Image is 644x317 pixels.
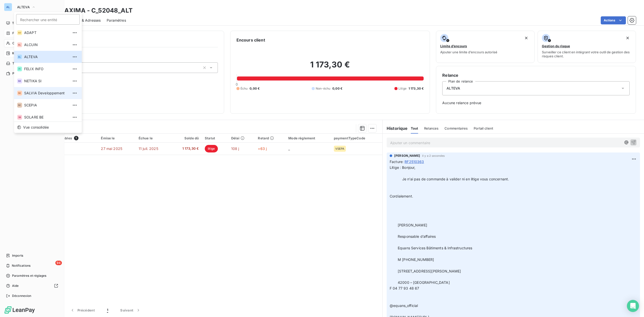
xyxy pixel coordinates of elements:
[231,146,239,151] span: 108 j
[447,86,460,91] span: ALTEVA
[12,253,23,258] span: Imports
[4,3,12,11] div: AL
[12,284,19,288] span: Aide
[139,146,158,151] span: 11 juil. 2025
[41,51,218,58] span: Propriétés Client
[24,78,69,84] span: NETIKA SI
[258,136,282,140] div: Retard
[12,71,28,76] span: Paiements
[24,54,69,59] span: ALTEVA
[24,66,69,71] span: FELIX INFO
[250,86,260,91] span: 0,00 €
[24,103,69,108] span: SCEPIA
[107,308,108,313] span: 1
[24,42,69,47] span: ALCUIN
[231,136,252,140] div: Délai
[436,31,534,63] button: Limite d’encoursAjouter une limite d’encours autorisé
[601,16,626,24] button: Actions
[542,50,632,58] span: Surveiller ce client en intégrant votre outil de gestion des risques client.
[139,136,168,140] div: Échue le
[236,60,424,75] h2: 1 173,30 €
[74,136,78,140] span: 1
[409,86,424,91] span: 1 173,30 €
[538,31,636,63] button: Gestion du risqueSurveiller ce client en intégrant votre outil de gestion des risques client.
[101,146,122,151] span: 27 mai 2025
[288,136,328,140] div: Mode règlement
[422,154,445,157] span: il y a 2 secondes
[236,82,238,86] span: 0
[398,86,407,91] span: Litige
[101,136,132,140] div: Émise le
[383,125,408,131] h6: Historique
[55,261,62,265] span: 94
[332,86,342,91] span: 0,00 €
[440,50,497,54] span: Ajouter une limite d’encours autorisé
[17,30,22,35] div: AD
[4,306,35,314] img: Logo LeanPay
[442,100,630,105] span: Aucune relance prévue
[12,31,25,35] span: Factures
[442,72,630,78] h6: Relance
[107,18,126,23] span: Paramètres
[236,37,265,43] h6: Encours client
[12,263,30,268] span: Notifications
[24,115,69,120] span: SOLARE BE
[12,273,46,278] span: Paramètres et réglages
[394,153,420,158] span: [PERSON_NAME]
[114,305,147,315] button: Suivant
[44,6,133,15] h3: ENGIE AXIMA - C_52048_ALT
[411,126,418,130] span: Tout
[17,54,22,59] div: AL
[424,126,438,130] span: Relances
[12,61,23,66] span: Tâches
[41,136,95,140] div: Pièces comptables
[405,159,424,164] span: RF2510363
[4,282,60,290] a: Aide
[17,42,22,47] div: AL
[17,5,30,9] span: ALTEVA
[17,91,22,96] div: SD
[12,294,31,298] span: Déconnexion
[334,136,379,140] div: paymentTypeCode
[627,300,639,312] div: Open Intercom Messenger
[288,146,290,151] span: _
[205,145,218,152] span: litige
[16,14,80,25] input: placeholder
[335,147,345,150] span: VSEPA
[23,125,49,130] span: Vue consolidée
[258,146,267,151] span: +63 j
[12,21,35,25] span: Tableau de bord
[174,136,199,140] div: Solde dû
[24,91,69,96] span: SALVIA Developpement
[205,136,225,140] div: Statut
[474,126,493,130] span: Portail client
[445,126,468,130] span: Commentaires
[440,44,467,48] span: Limite d’encours
[316,86,330,91] span: Non-échu
[17,78,22,84] div: NS
[30,37,218,43] h6: Informations client
[17,103,22,108] div: SC
[17,115,22,120] div: SB
[174,146,199,151] span: 1 173,30 €
[12,41,22,46] span: Clients
[240,86,248,91] span: Échu
[65,18,101,23] span: Contacts & Adresses
[17,66,22,71] div: FI
[12,51,25,56] span: Relances
[101,305,114,315] button: 1
[64,305,101,315] button: Précédent
[24,30,69,35] span: ADAPT
[390,159,404,164] span: Facture :
[542,44,570,48] span: Gestion du risque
